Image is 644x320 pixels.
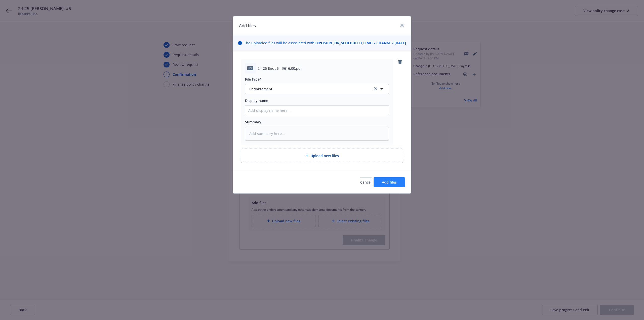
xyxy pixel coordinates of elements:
span: Upload new files [310,153,339,158]
span: 24-25 Endt 5 - $616.00.pdf [258,66,302,71]
span: File type* [245,77,262,82]
span: The uploaded files will be associated with [244,40,406,46]
span: Display name [245,98,268,103]
a: remove [397,59,403,65]
button: Add files [374,177,405,187]
span: Cancel [360,180,372,185]
h1: Add files [239,22,256,29]
button: Cancel [360,177,372,187]
span: Endorsement [249,86,366,92]
span: Summary [245,120,261,124]
button: Endorsementclear selection [245,84,389,94]
a: clear selection [373,86,379,92]
input: Add display name here... [245,105,389,115]
span: pdf [247,66,253,70]
span: Add files [382,180,397,185]
strong: EXPOSURE_OR_SCHEDULED_LIMIT - CHANGE - [DATE] [314,41,406,45]
div: Upload new files [241,149,403,163]
a: close [399,22,405,28]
